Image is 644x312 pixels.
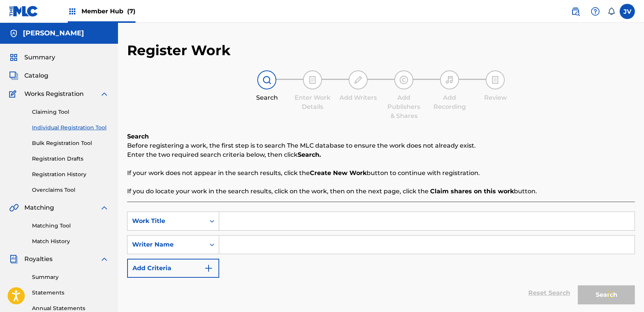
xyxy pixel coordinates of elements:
strong: Claim shares on this work [430,188,514,195]
a: Individual Registration Tool [32,124,109,132]
span: Catalog [24,71,48,80]
p: If you do locate your work in the search results, click on the work, then on the next page, click... [127,187,635,196]
strong: Search. [298,151,321,158]
img: expand [100,203,109,212]
div: Enter Work Details [293,93,332,111]
strong: Create New Work [310,169,367,177]
div: Add Publishers & Shares [385,93,423,121]
span: Works Registration [24,89,84,99]
span: (7) [127,8,135,15]
img: help [591,7,600,16]
img: 9d2ae6d4665cec9f34b9.svg [204,264,213,273]
a: CatalogCatalog [9,71,48,80]
img: step indicator icon for Search [262,75,271,84]
iframe: Resource Center [623,201,644,262]
span: Matching [24,203,54,212]
div: Add Writers [339,93,377,102]
div: Work Title [132,216,201,226]
p: Enter the two required search criteria below, then click [127,150,635,159]
button: Add Criteria [127,259,219,278]
img: expand [100,89,109,99]
div: Review [476,93,514,102]
a: Registration History [32,170,109,178]
div: User Menu [620,4,635,19]
img: step indicator icon for Add Writers [354,75,363,84]
img: MLC Logo [9,6,38,17]
a: Public Search [568,4,583,19]
a: Registration Drafts [32,155,109,163]
span: Member Hub [81,7,135,16]
a: Claiming Tool [32,108,109,116]
a: Statements [32,289,109,297]
form: Search Form [127,212,635,308]
img: Top Rightsholders [68,7,77,16]
div: Widget de chat [606,275,644,312]
img: Works Registration [9,89,19,99]
a: Summary [32,273,109,281]
img: Accounts [9,29,18,38]
img: search [571,7,580,16]
span: Royalties [24,255,53,264]
div: Notifications [607,8,615,15]
h2: Register Work [127,42,231,59]
b: Search [127,133,149,140]
div: Arrastrar [608,283,613,306]
img: step indicator icon for Enter Work Details [308,75,317,84]
a: Bulk Registration Tool [32,139,109,147]
img: Catalog [9,71,18,80]
div: Help [588,4,603,19]
iframe: Chat Widget [606,275,644,312]
img: step indicator icon for Add Recording [445,75,454,84]
img: Royalties [9,255,18,264]
div: Writer Name [132,240,201,249]
img: Matching [9,203,19,212]
div: Add Recording [430,93,469,111]
a: SummarySummary [9,53,55,62]
img: expand [100,255,109,264]
a: Match History [32,237,109,245]
a: Overclaims Tool [32,186,109,194]
div: Search [248,93,286,102]
img: step indicator icon for Add Publishers & Shares [399,75,408,84]
span: Summary [24,53,55,62]
img: Summary [9,53,18,62]
a: Matching Tool [32,222,109,230]
img: step indicator icon for Review [491,75,500,84]
p: If your work does not appear in the search results, click the button to continue with registration. [127,169,635,178]
h5: Josue Balderrama Carreño [23,29,84,38]
p: Before registering a work, the first step is to search The MLC database to ensure the work does n... [127,141,635,150]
